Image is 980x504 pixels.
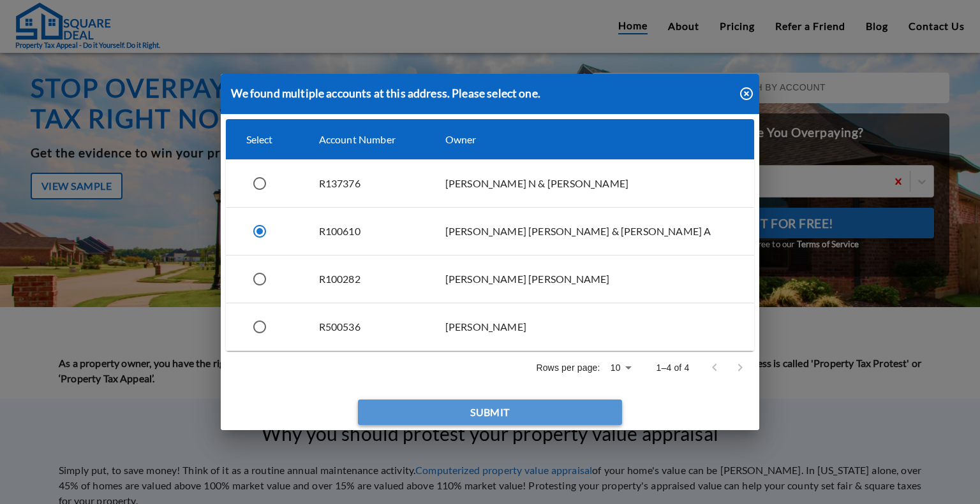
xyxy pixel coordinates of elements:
[88,335,97,342] img: salesiqlogo_leal7QplfZFryJ6FIlVepeu7OftD7mt8q6exU6-34PB8prfIgodN67KcxXM9Y7JQ_.png
[657,361,690,374] p: 1–4 of 4
[425,208,755,256] td: [PERSON_NAME] [PERSON_NAME] & [PERSON_NAME] A
[299,208,425,256] td: R100610
[100,334,162,343] em: Driven by SalesIQ
[536,361,600,374] p: Rows per page:
[226,119,299,160] th: Select
[299,119,425,160] th: Account Number
[299,303,425,351] td: R500536
[27,161,223,289] span: We are offline. Please leave us a message.
[22,76,54,83] img: logo_Zg8I0qSkbAqR2WFHt3p6CTuqpyXMFPubPcD2OT02zFN43Cy9FUNNG3NEPhM_Q1qe_.png
[358,400,622,425] button: Submit
[6,348,243,392] textarea: Type your message and click 'Submit'
[226,119,755,352] table: simple table
[299,256,425,303] td: R100282
[231,85,540,103] p: We found multiple accounts at this address. Please select one.
[605,359,636,377] div: 10
[425,256,755,303] td: [PERSON_NAME] [PERSON_NAME]
[187,392,232,410] em: Submit
[299,160,425,208] td: R137376
[425,119,755,160] th: Owner
[425,303,755,351] td: [PERSON_NAME]
[209,6,240,37] div: Minimize live chat window
[66,71,214,88] div: Leave a message
[425,160,755,208] td: [PERSON_NAME] N & [PERSON_NAME]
